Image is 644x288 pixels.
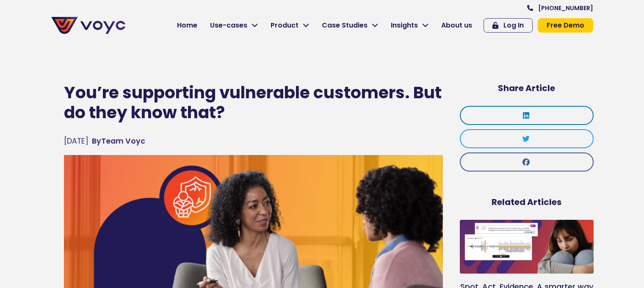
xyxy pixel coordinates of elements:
a: About us [435,17,478,34]
h1: You’re supporting vulnerable customers. But do they know that? [64,83,443,123]
div: Share on twitter [460,129,594,148]
span: About us [441,20,472,30]
div: Share on linkedin [460,106,594,125]
h5: Related Articles [460,197,594,207]
span: Use-cases [210,20,247,30]
span: Free Demo [547,22,584,29]
time: [DATE] [64,136,88,146]
span: Case Studies [322,20,368,30]
h5: Share Article [460,83,594,93]
a: Use-cases [204,17,264,34]
span: Log In [503,22,524,29]
div: Share on facebook [460,152,594,172]
a: Product [264,17,315,34]
a: [PHONE_NUMBER] [527,5,593,11]
span: Home [177,20,197,30]
span: By [92,136,101,146]
a: Case Studies [315,17,384,34]
a: Home [171,17,204,34]
a: ByTeam Voyc [92,136,145,147]
img: voyc-full-logo [51,17,125,34]
span: Product [271,20,299,30]
span: [PHONE_NUMBER] [538,5,593,11]
span: Team Voyc [92,136,145,147]
a: Free Demo [538,18,593,33]
span: Insights [391,20,418,30]
a: Log In [484,18,533,33]
a: Insights [384,17,435,34]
